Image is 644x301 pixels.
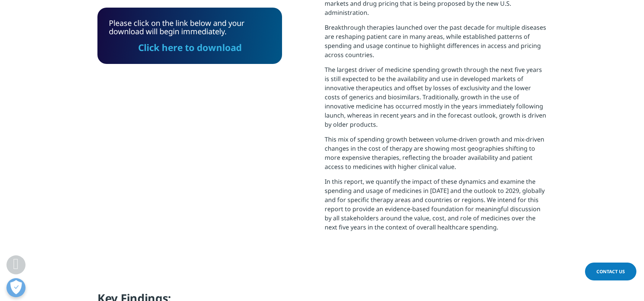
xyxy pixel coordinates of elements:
[138,41,242,54] a: Click here to download
[325,135,547,177] p: This mix of spending growth between volume-driven growth and mix-driven changes in the cost of th...
[596,268,625,275] span: Contact Us
[109,19,271,53] div: Please click on the link below and your download will begin immediately.
[6,278,26,297] button: Open Preferences
[325,65,547,135] p: The largest driver of medicine spending growth through the next five years is still expected to b...
[585,263,636,280] a: Contact Us
[325,177,547,237] p: In this report, we quantify the impact of these dynamics and examine the spending and usage of me...
[325,23,547,65] p: Breakthrough therapies launched over the past decade for multiple diseases are reshaping patient ...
